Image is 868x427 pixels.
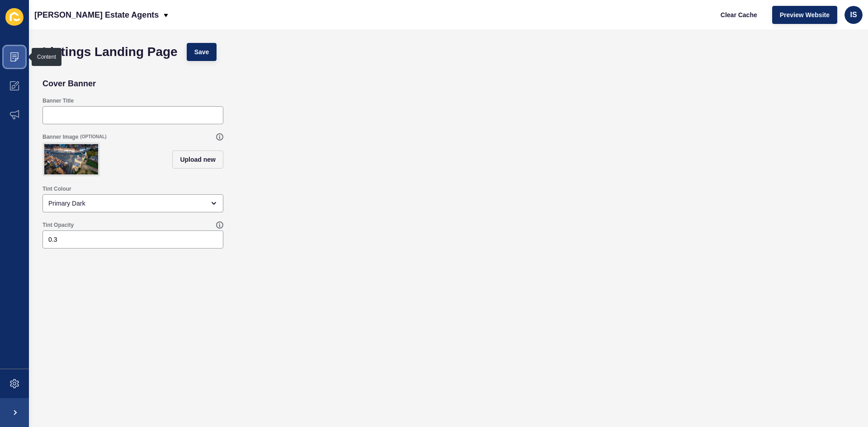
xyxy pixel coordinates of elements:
[187,43,217,61] button: Save
[42,97,74,104] label: Banner Title
[180,155,216,164] span: Upload new
[37,53,56,61] div: Content
[713,6,765,24] button: Clear Cache
[42,185,71,192] label: Tint Colour
[42,221,74,229] label: Tint Opacity
[42,47,178,56] h1: Listings Landing Page
[721,10,757,19] span: Clear Cache
[34,4,159,26] p: [PERSON_NAME] Estate Agents
[850,10,857,19] span: IS
[42,194,223,212] div: open menu
[172,150,223,169] button: Upload new
[42,133,78,141] label: Banner Image
[80,134,106,140] span: (OPTIONAL)
[194,47,209,56] span: Save
[42,79,96,88] h2: Cover Banner
[44,144,98,174] img: d3d9eb9d914bde3b25446c95f48a1c86.jpg
[772,6,837,24] button: Preview Website
[780,10,830,19] span: Preview Website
